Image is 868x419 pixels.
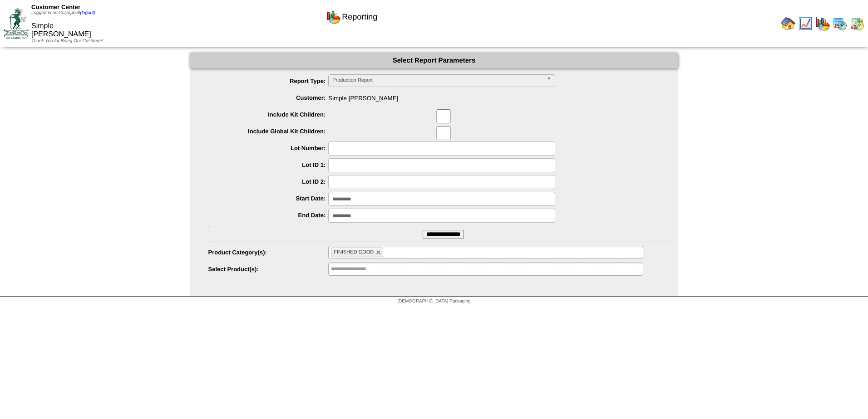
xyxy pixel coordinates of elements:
label: Include Kit Children: [208,111,329,118]
img: calendarinout.gif [850,16,864,31]
span: Simple [PERSON_NAME] [208,91,678,102]
label: Start Date: [208,195,329,202]
span: Simple [PERSON_NAME] [31,22,91,38]
label: Lot ID 2: [208,178,329,185]
img: ZoRoCo_Logo(Green%26Foil)%20jpg.webp [4,8,29,39]
span: FINISHED GOOD [334,249,374,255]
label: Include Global Kit Children: [208,128,329,135]
span: Production Report [332,75,543,86]
label: Product Category(s): [208,249,329,256]
label: Customer: [208,94,329,101]
img: line_graph.gif [798,16,813,31]
label: End Date: [208,212,329,219]
span: Customer Center [31,4,80,10]
img: graph.gif [326,10,340,24]
span: Logged in as Ccampbell [31,10,95,15]
img: calendarprod.gif [833,16,847,31]
span: [DEMOGRAPHIC_DATA] Packaging [397,299,470,304]
label: Report Type: [208,78,329,84]
img: graph.gif [815,16,830,31]
label: Select Product(s): [208,266,329,273]
span: Reporting [342,12,377,22]
label: Lot Number: [208,145,329,151]
img: home.gif [781,16,795,31]
div: Select Report Parameters [190,53,678,68]
a: (logout) [80,10,95,15]
span: Thank You for Being Our Customer! [31,39,104,44]
label: Lot ID 1: [208,161,329,168]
